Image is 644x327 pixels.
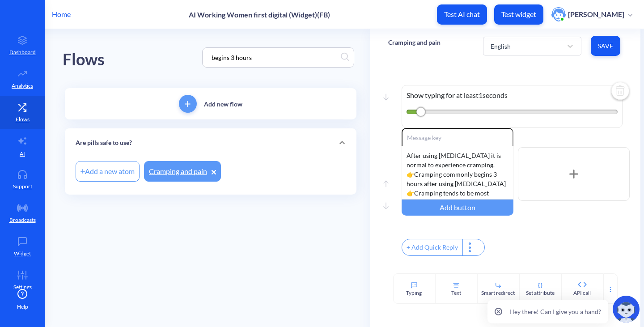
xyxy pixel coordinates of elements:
[179,95,197,113] button: add
[189,10,330,19] p: AI Working Women first digital (Widget)(FB)
[481,289,515,297] div: Smart redirect
[402,239,462,255] div: + Add Quick Reply
[76,138,132,148] p: Are pills safe to use?
[207,52,341,63] input: Search
[388,38,441,47] p: Cramping and pain
[144,161,221,182] a: Cramping and pain
[20,150,25,158] p: AI
[526,289,555,297] div: Set attribute
[551,7,566,21] img: user photo
[573,289,591,297] div: API call
[591,36,620,56] button: Save
[65,128,356,157] div: Are pills safe to use?
[13,183,32,191] p: Support
[17,303,28,311] span: Help
[407,90,618,101] p: Show typing for at least 1 seconds
[402,200,513,216] div: Add button
[613,296,640,323] img: copilot-icon.svg
[63,47,105,72] div: Flows
[547,6,637,22] button: user photo[PERSON_NAME]
[9,48,36,56] p: Dashboard
[16,115,30,123] p: Flows
[494,4,543,25] button: Test widget
[598,42,613,51] span: Save
[76,161,140,182] div: Add a new atom
[13,283,32,291] p: Settings
[451,289,461,297] div: Text
[444,10,480,19] p: Test AI chat
[14,250,31,258] p: Widget
[406,289,422,297] div: Typing
[402,128,513,146] input: Message key
[501,10,536,19] p: Test widget
[509,307,601,316] p: Hey there! Can I give you a hand?
[9,216,36,224] p: Broadcasts
[437,4,487,25] button: Test AI chat
[52,9,71,20] p: Home
[204,99,242,109] p: Add new flow
[568,9,624,19] p: [PERSON_NAME]
[402,146,513,200] div: After using [MEDICAL_DATA] it is normal to experience cramping. 👉Cramping commonly begins 3 hours...
[491,41,511,51] div: English
[12,82,33,90] p: Analytics
[610,81,631,102] img: delete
